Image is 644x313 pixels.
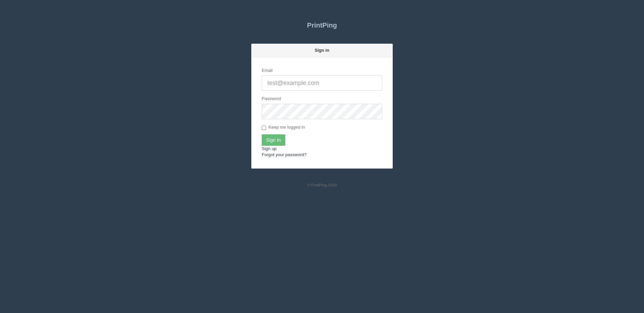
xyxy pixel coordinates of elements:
label: Email [262,68,273,74]
a: Forgot your password? [262,152,307,157]
a: PrintPing [251,17,393,34]
strong: Sign in [315,48,329,53]
a: Sign up [262,146,277,151]
input: Sign In [262,134,285,146]
input: test@example.com [262,75,382,91]
label: Keep me logged in [262,124,305,131]
input: Keep me logged in [262,126,266,130]
label: Password [262,96,281,102]
small: © PrintPing 2020 [307,183,337,187]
